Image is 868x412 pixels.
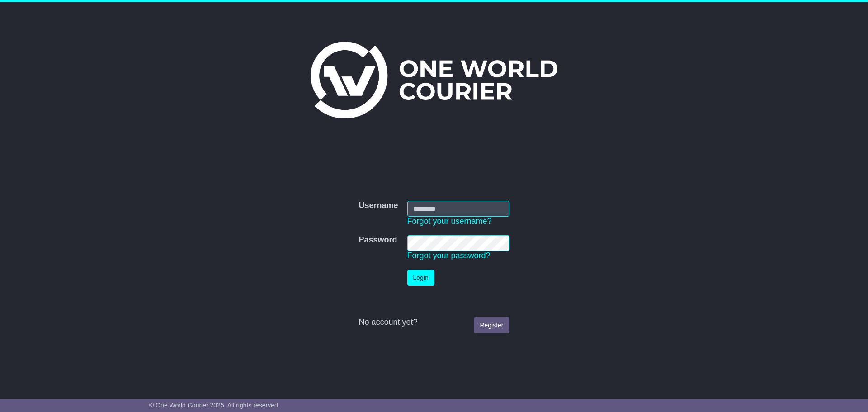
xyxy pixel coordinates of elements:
span: © One World Courier 2025. All rights reserved. [149,402,280,409]
a: Forgot your password? [407,251,491,260]
div: No account yet? [359,317,509,327]
img: One World [311,42,557,118]
label: Password [359,235,397,245]
label: Username [359,201,398,211]
button: Login [407,270,434,286]
a: Register [474,317,509,333]
a: Forgot your username? [407,217,492,226]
